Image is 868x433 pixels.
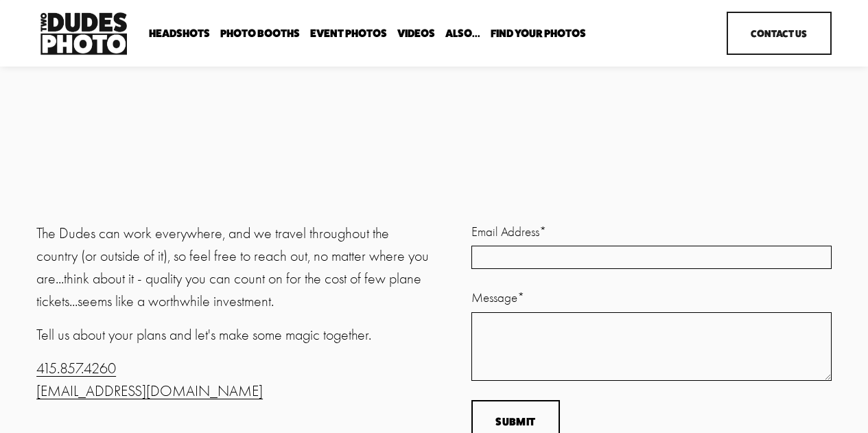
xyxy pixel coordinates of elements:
[445,27,480,40] a: folder dropdown
[471,288,832,308] label: Message
[36,324,430,347] p: Tell us about your plans and let's make some magic together.
[491,28,586,39] span: Find Your Photos
[36,222,430,313] p: The Dudes can work everywhere, and we travel throughout the country (or outside of it), so feel f...
[149,27,210,40] a: folder dropdown
[36,360,116,377] a: 415.857.4260
[397,27,435,40] a: Videos
[36,382,263,400] a: [EMAIL_ADDRESS][DOMAIN_NAME]
[149,28,210,39] span: Headshots
[445,28,480,39] span: Also...
[36,9,131,58] img: Two Dudes Photo | Headshots, Portraits &amp; Photo Booths
[727,12,832,55] a: Contact Us
[220,27,300,40] a: folder dropdown
[310,27,387,40] a: Event Photos
[491,27,586,40] a: folder dropdown
[471,222,832,242] label: Email Address
[220,28,300,39] span: Photo Booths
